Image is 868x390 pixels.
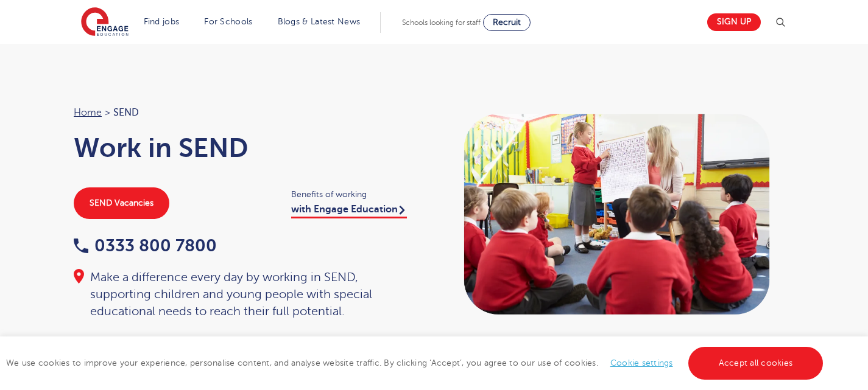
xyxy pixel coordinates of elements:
span: > [105,107,110,118]
a: Accept all cookies [688,347,824,380]
a: For Schools [204,17,252,26]
a: Home [74,107,102,118]
a: Cookie settings [610,358,673,367]
a: SEND Vacancies [74,187,169,219]
a: 0333 800 7800 [74,236,217,255]
a: Blogs & Latest News [278,17,361,26]
span: We use cookies to improve your experience, personalise content, and analyse website traffic. By c... [6,358,826,367]
a: Find jobs [144,17,180,26]
span: Recruit [493,18,521,27]
a: with Engage Education [291,204,407,218]
span: Benefits of working [291,187,422,201]
div: Make a difference every day by working in SEND, supporting children and young people with special... [74,269,422,320]
a: Sign up [707,13,761,31]
span: SEND [113,105,139,120]
span: Schools looking for staff [402,18,481,27]
nav: breadcrumb [74,105,422,120]
a: Recruit [483,14,531,31]
img: Engage Education [81,7,129,38]
h1: Work in SEND [74,133,422,163]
